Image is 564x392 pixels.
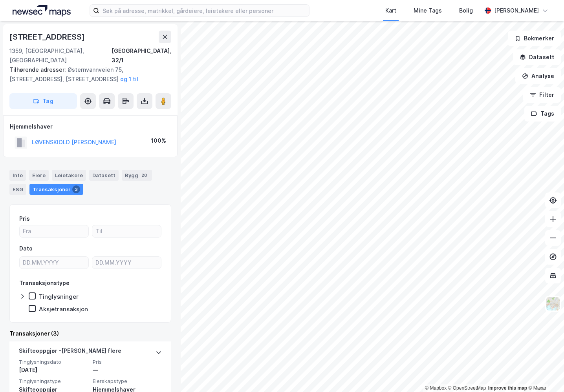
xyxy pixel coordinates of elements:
div: Transaksjoner [29,184,83,195]
button: Tags [524,106,561,122]
a: Mapbox [425,385,447,391]
div: Østernvannveien 75, [STREET_ADDRESS], [STREET_ADDRESS] [9,65,165,84]
div: — [93,365,162,375]
div: Transaksjoner (3) [9,329,171,338]
div: 100% [151,136,166,145]
input: DD.MM.YYYY [20,257,88,269]
span: Pris [93,359,162,365]
div: Leietakere [52,170,86,181]
div: [DATE] [19,365,88,375]
div: [PERSON_NAME] [494,6,539,15]
div: [GEOGRAPHIC_DATA], 32/1 [112,46,171,65]
button: Analyse [515,68,561,84]
input: DD.MM.YYYY [92,257,161,269]
input: Søk på adresse, matrikkel, gårdeiere, leietakere eller personer [99,5,309,16]
button: Datasett [513,49,561,65]
button: Bokmerker [508,31,561,46]
div: Transaksjonstype [19,278,70,288]
div: [STREET_ADDRESS] [9,31,86,43]
div: Mine Tags [414,6,442,15]
div: 1359, [GEOGRAPHIC_DATA], [GEOGRAPHIC_DATA] [9,46,112,65]
div: Tinglysninger [39,293,79,300]
div: Bolig [459,6,473,15]
div: Bygg [122,170,152,181]
div: 3 [72,185,80,193]
div: Kart [385,6,396,15]
div: Datasett [89,170,119,181]
span: Tilhørende adresser: [9,66,68,73]
img: logo.a4113a55bc3d86da70a041830d287a7e.svg [13,5,71,16]
a: Improve this map [488,385,527,391]
div: Hjemmelshaver [10,122,171,131]
input: Fra [20,225,88,237]
button: Filter [523,87,561,103]
div: Info [9,170,26,181]
span: Tinglysningstype [19,378,88,385]
div: Pris [19,214,30,223]
div: Aksjetransaksjon [39,305,88,313]
button: Tag [9,93,77,109]
div: Eiere [29,170,49,181]
span: Eierskapstype [93,378,162,385]
a: OpenStreetMap [448,385,486,391]
span: Tinglysningsdato [19,359,88,365]
div: 20 [140,171,149,179]
input: Til [92,225,161,237]
img: Z [546,296,560,311]
div: Skifteoppgjør - [PERSON_NAME] flere [19,346,121,359]
div: Dato [19,244,33,253]
div: ESG [9,184,26,195]
iframe: Chat Widget [525,354,564,392]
